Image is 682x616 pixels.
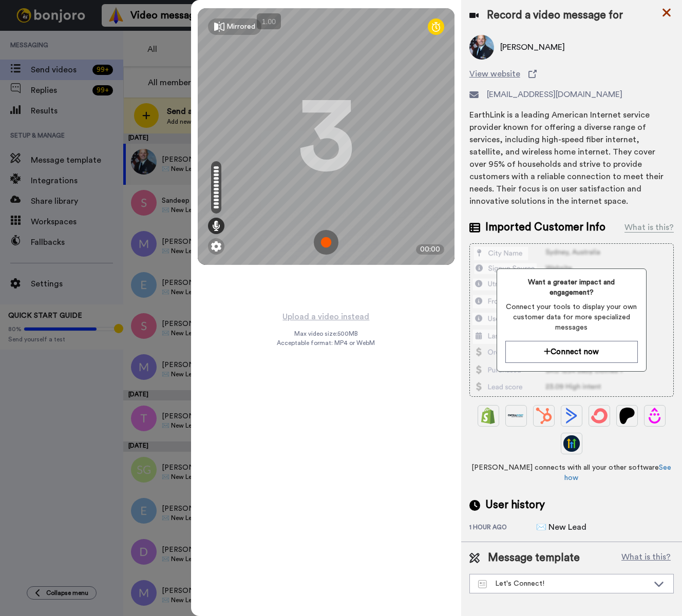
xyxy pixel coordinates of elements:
span: [PERSON_NAME] connects with all your other software [469,463,674,483]
button: Upload a video instead [279,310,372,323]
span: [EMAIL_ADDRESS][DOMAIN_NAME] [487,88,622,101]
span: Acceptable format: MP4 or WebM [277,339,375,347]
span: Imported Customer Info [485,220,605,235]
a: View website [469,68,674,80]
button: Connect now [505,341,637,363]
img: ic_gear.svg [211,241,221,252]
span: User history [485,497,545,513]
div: What is this? [624,221,674,234]
span: Message template [488,550,580,566]
div: 3 [298,98,354,175]
div: EarthLink is a leading American Internet service provider known for offering a diverse range of s... [469,109,674,207]
div: 00:00 [416,244,444,255]
img: Message-temps.svg [478,580,487,588]
a: See how [564,464,671,482]
img: Patreon [619,408,635,424]
img: Ontraport [508,408,524,424]
img: ActiveCampaign [563,408,580,424]
div: ✉️ New Lead [536,521,588,533]
img: Shopify [480,408,497,424]
img: ic_record_start.svg [314,230,338,255]
div: 1 hour ago [469,523,536,533]
img: Drip [647,408,663,424]
span: View website [469,68,520,80]
img: Hubspot [536,408,552,424]
span: Connect your tools to display your own customer data for more specialized messages [505,302,637,333]
div: Let's Connect! [478,579,649,589]
img: ConvertKit [591,408,608,424]
img: GoHighLevel [563,435,580,452]
span: Max video size: 500 MB [294,330,358,338]
span: Want a greater impact and engagement? [505,277,637,298]
button: What is this? [618,550,674,566]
